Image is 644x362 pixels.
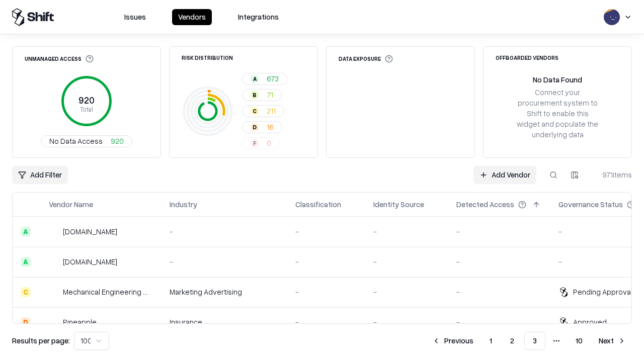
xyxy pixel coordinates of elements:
div: - [456,317,542,327]
span: No Data Access [49,136,103,146]
div: No Data Found [533,74,582,85]
nav: pagination [426,332,632,350]
div: Detected Access [456,199,514,210]
div: A [21,227,31,237]
span: 920 [111,136,124,146]
img: automat-it.com [49,227,59,237]
img: madisonlogic.com [49,257,59,267]
button: 2 [502,332,522,350]
span: 16 [267,122,274,132]
div: Insurance [170,317,279,327]
span: 71 [267,89,273,100]
div: - [373,226,440,237]
div: A [21,257,31,267]
div: - [170,226,279,237]
button: Issues [118,9,152,25]
div: 971 items [592,169,632,180]
button: Previous [426,332,479,350]
button: No Data Access920 [41,135,132,147]
div: Mechanical Engineering World [63,287,153,297]
div: Risk Distribution [182,55,233,60]
div: Industry [170,199,197,210]
div: - [295,226,357,237]
img: Pineapple [49,317,59,327]
button: B71 [242,89,282,101]
div: C [251,107,259,115]
button: 10 [568,332,591,350]
button: C211 [242,105,284,117]
img: Mechanical Engineering World [49,287,59,297]
div: Governance Status [558,199,623,210]
button: Add Filter [12,166,68,184]
div: - [170,256,279,267]
div: - [456,256,542,267]
div: Connect your procurement system to Shift to enable this widget and populate the underlying data [516,87,599,140]
div: - [456,287,542,297]
div: - [295,287,357,297]
div: Pineapple [63,317,97,327]
div: Vendor Name [49,199,93,210]
div: - [373,317,440,327]
div: Approved [573,317,607,327]
div: [DOMAIN_NAME] [63,226,117,237]
div: D [251,123,259,131]
a: Add Vendor [473,166,536,184]
div: - [373,256,440,267]
div: A [251,75,259,83]
button: D16 [242,121,282,133]
tspan: 920 [78,95,95,106]
div: C [21,287,31,297]
div: [DOMAIN_NAME] [63,256,117,267]
div: Classification [295,199,341,210]
div: Unmanaged Access [25,55,94,63]
div: Pending Approval [573,287,632,297]
button: 3 [524,332,545,350]
span: 673 [267,73,279,84]
div: Identity Source [373,199,424,210]
div: Offboarded Vendors [496,55,558,60]
button: Next [593,332,632,350]
button: Integrations [232,9,285,25]
div: - [373,287,440,297]
button: 1 [481,332,500,350]
span: 211 [267,106,276,116]
tspan: Total [80,105,93,113]
button: A673 [242,73,287,85]
div: Marketing Advertising [170,287,279,297]
div: B [251,91,259,99]
div: - [295,317,357,327]
div: - [456,226,542,237]
div: Data Exposure [339,55,393,63]
button: Vendors [172,9,212,25]
p: Results per page: [12,335,70,346]
div: - [295,256,357,267]
div: D [21,317,31,327]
